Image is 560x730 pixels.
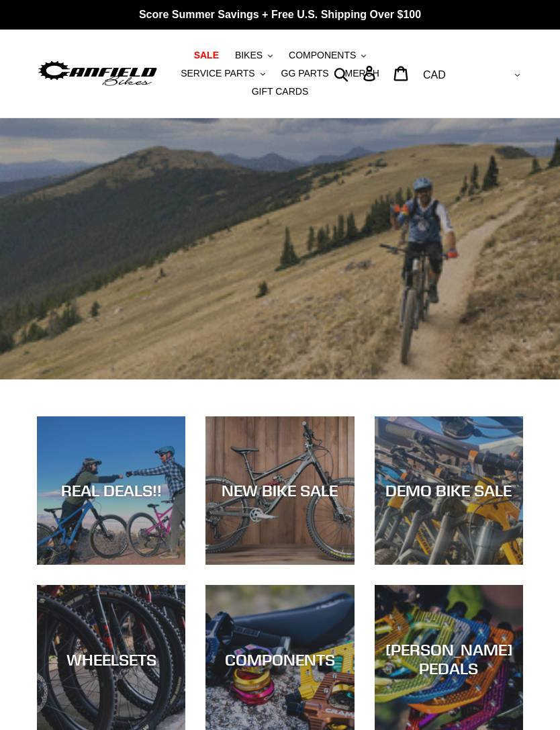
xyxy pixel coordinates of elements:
[281,68,329,79] span: GG PARTS
[235,50,263,61] span: BIKES
[245,83,316,101] a: GIFT CARDS
[289,50,356,61] span: COMPONENTS
[37,481,185,500] div: REAL DEALS!!
[228,46,279,64] button: BIKES
[194,50,219,61] span: SALE
[37,649,185,669] div: WHEELSETS
[37,58,158,89] img: Canfield Bikes
[187,46,226,64] a: SALE
[181,68,254,79] span: SERVICE PARTS
[375,640,523,679] div: [PERSON_NAME] PEDALS
[174,64,271,83] button: SERVICE PARTS
[275,64,336,83] a: GG PARTS
[205,416,354,565] a: NEW BIKE SALE
[252,86,309,97] span: GIFT CARDS
[375,416,523,565] a: DEMO BIKE SALE
[205,481,354,500] div: NEW BIKE SALE
[205,649,354,669] div: COMPONENTS
[282,46,373,64] button: COMPONENTS
[37,416,185,565] a: REAL DEALS!!
[375,481,523,500] div: DEMO BIKE SALE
